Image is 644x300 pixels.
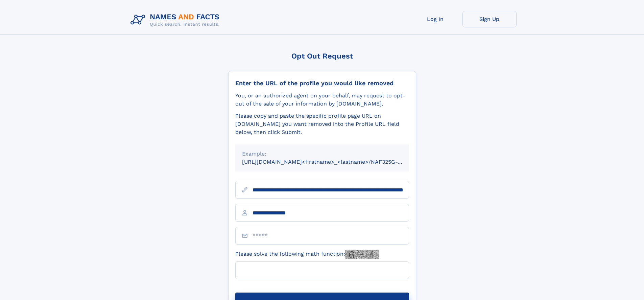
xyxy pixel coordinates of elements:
img: Logo Names and Facts [128,11,225,29]
a: Log In [408,11,462,27]
small: [URL][DOMAIN_NAME]<firstname>_<lastname>/NAF325G-xxxxxxxx [242,159,422,165]
div: Please copy and paste the specific profile page URL on [DOMAIN_NAME] you want removed into the Pr... [235,112,409,136]
div: You, or an authorized agent on your behalf, may request to opt-out of the sale of your informatio... [235,92,409,108]
label: Please solve the following math function: [235,250,379,259]
a: Sign Up [462,11,517,27]
div: Enter the URL of the profile you would like removed [235,79,409,87]
div: Opt Out Request [228,52,416,60]
div: Example: [242,150,402,158]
